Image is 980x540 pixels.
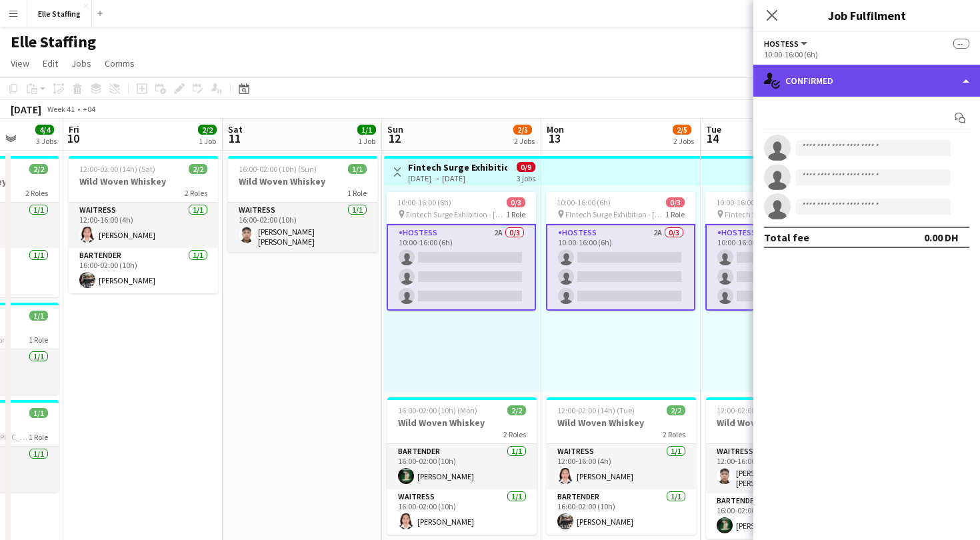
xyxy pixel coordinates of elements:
div: 10:00-16:00 (6h) [764,49,969,59]
span: 2/2 [198,125,217,135]
div: [DATE] → [DATE] [408,173,507,183]
span: 2/2 [667,405,685,415]
h3: Wild Woven Whiskey [547,417,696,429]
app-card-role: Bartender1/116:00-02:00 (10h)[PERSON_NAME] [69,248,218,293]
span: Jobs [71,57,91,69]
span: 0/3 [507,197,525,207]
span: Hostess [764,39,799,49]
span: 2 Roles [503,429,526,439]
h3: Job Fulfilment [753,7,980,24]
span: Edit [43,57,58,69]
span: 1/1 [357,125,376,135]
span: Tue [706,123,721,135]
span: 1/1 [29,311,48,321]
app-card-role: Bartender1/116:00-02:00 (10h)[PERSON_NAME] [706,493,855,539]
span: 2 Roles [185,188,207,198]
span: Sat [228,123,243,135]
h3: Wild Woven Whiskey [69,175,218,187]
span: Mon [547,123,564,135]
div: 2 Jobs [673,136,694,146]
app-job-card: 16:00-02:00 (10h) (Mon)2/2Wild Woven Whiskey2 RolesBartender1/116:00-02:00 (10h)[PERSON_NAME]Wait... [387,397,537,535]
div: 2 Jobs [514,136,535,146]
span: 1 Role [29,335,48,345]
span: 4/4 [35,125,54,135]
app-card-role: Hostess2A0/310:00-16:00 (6h) [387,224,536,311]
a: Jobs [66,55,97,72]
app-card-role: Waitress1/116:00-02:00 (10h)[PERSON_NAME] [387,489,537,535]
a: Edit [37,55,63,72]
span: 2/5 [513,125,532,135]
app-card-role: Hostess2A0/310:00-16:00 (6h) [705,224,855,311]
span: 2/5 [673,125,691,135]
span: 2 Roles [25,188,48,198]
app-card-role: Waitress1/116:00-02:00 (10h)[PERSON_NAME] [PERSON_NAME] [228,203,377,252]
app-job-card: 12:00-02:00 (14h) (Sat)2/2Wild Woven Whiskey2 RolesWaitress1/112:00-16:00 (4h)[PERSON_NAME]Barten... [69,156,218,293]
span: 1 Role [665,209,685,219]
span: 0/9 [517,162,535,172]
div: [DATE] [11,103,41,116]
app-job-card: 10:00-16:00 (6h)0/3 Fintech Surge Exhibition - [PERSON_NAME]1 RoleHostess2A0/310:00-16:00 (6h) [387,192,536,311]
span: 16:00-02:00 (10h) (Sun) [239,164,317,174]
a: Comms [99,55,140,72]
a: View [5,55,35,72]
span: 2 Roles [663,429,685,439]
div: 0.00 DH [924,231,959,244]
span: 10 [67,131,79,146]
span: 11 [226,131,243,146]
span: 2/2 [189,164,207,174]
span: -- [953,39,969,49]
h3: Fintech Surge Exhibition [408,161,507,173]
h3: Wild Woven Whiskey [706,417,855,429]
span: Fintech Surge Exhibition - [PERSON_NAME] [725,209,825,219]
div: +04 [83,104,95,114]
span: Fri [69,123,79,135]
button: Elle Staffing [27,1,92,27]
span: Fintech Surge Exhibition - [PERSON_NAME] [565,209,665,219]
app-card-role: Hostess2A0/310:00-16:00 (6h) [546,224,695,311]
div: 1 Job [358,136,375,146]
span: Comms [105,57,135,69]
span: 2/2 [507,405,526,415]
span: 12 [385,131,403,146]
app-card-role: Bartender1/116:00-02:00 (10h)[PERSON_NAME] [547,489,696,535]
div: 1 Job [199,136,216,146]
span: 1 Role [347,188,367,198]
span: 1/1 [348,164,367,174]
div: Confirmed [753,65,980,97]
span: 12:00-02:00 (14h) (Wed) [717,405,796,415]
span: 13 [545,131,564,146]
div: 3 Jobs [36,136,57,146]
app-job-card: 16:00-02:00 (10h) (Sun)1/1Wild Woven Whiskey1 RoleWaitress1/116:00-02:00 (10h)[PERSON_NAME] [PERS... [228,156,377,252]
span: 1/1 [29,408,48,418]
app-card-role: Waitress1/112:00-16:00 (4h)[PERSON_NAME] [PERSON_NAME] [706,444,855,493]
span: Fintech Surge Exhibition - [PERSON_NAME] [406,209,506,219]
span: 12:00-02:00 (14h) (Sat) [79,164,155,174]
span: 10:00-16:00 (6h) [716,197,770,207]
app-job-card: 12:00-02:00 (14h) (Tue)2/2Wild Woven Whiskey2 RolesWaitress1/112:00-16:00 (4h)[PERSON_NAME]Barten... [547,397,696,535]
div: 3 jobs [517,172,535,183]
app-job-card: 10:00-16:00 (6h)0/3 Fintech Surge Exhibition - [PERSON_NAME]1 RoleHostess2A0/310:00-16:00 (6h) [705,192,855,311]
app-job-card: 12:00-02:00 (14h) (Wed)2/2Wild Woven Whiskey2 RolesWaitress1/112:00-16:00 (4h)[PERSON_NAME] [PERS... [706,397,855,539]
span: Week 41 [44,104,77,114]
button: Hostess [764,39,809,49]
h1: Elle Staffing [11,32,96,52]
span: 0/3 [666,197,685,207]
h3: Wild Woven Whiskey [228,175,377,187]
app-job-card: 10:00-16:00 (6h)0/3 Fintech Surge Exhibition - [PERSON_NAME]1 RoleHostess2A0/310:00-16:00 (6h) [546,192,695,311]
h3: Wild Woven Whiskey [387,417,537,429]
span: 2/2 [29,164,48,174]
span: 14 [704,131,721,146]
span: 10:00-16:00 (6h) [397,197,451,207]
app-card-role: Bartender1/116:00-02:00 (10h)[PERSON_NAME] [387,444,537,489]
span: 10:00-16:00 (6h) [557,197,611,207]
span: 16:00-02:00 (10h) (Mon) [398,405,477,415]
div: Total fee [764,231,809,244]
span: 12:00-02:00 (14h) (Tue) [557,405,635,415]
